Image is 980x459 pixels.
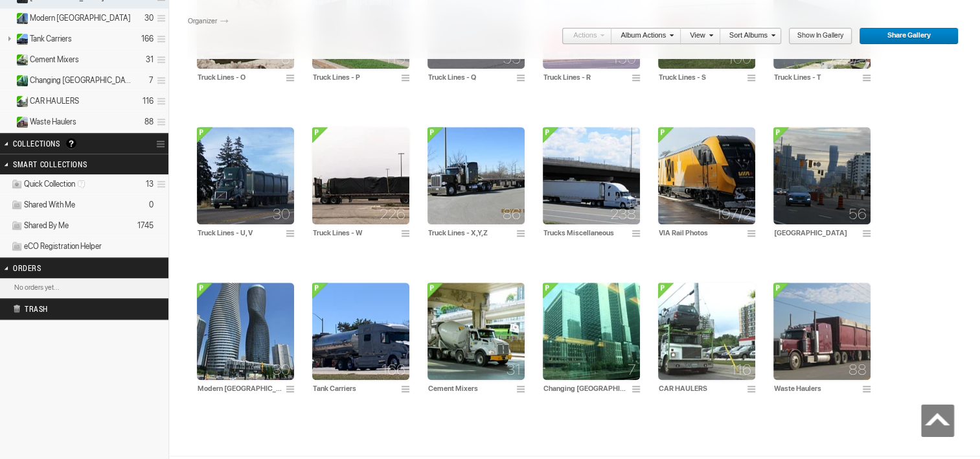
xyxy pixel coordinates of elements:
a: Expand [1,75,14,85]
ins: Public Album [11,96,28,107]
a: Expand [1,13,14,23]
input: Truck Lines - S [658,71,744,83]
h2: Smart Collections [13,154,122,174]
input: VIA Rail Photos [658,227,744,239]
input: Truck Lines - P [312,71,398,83]
img: IMG_0377_%282%29.webp [543,127,640,224]
span: Shared With Me [24,200,75,210]
ins: Public Album [11,13,28,24]
input: Cement Mixers [427,383,513,394]
span: 31 [507,364,521,375]
span: 725/3 [828,53,867,64]
img: IMG_0284.webp [197,283,294,380]
img: IMG_verspeeten.webp [197,127,294,224]
h2: Orders [13,258,122,277]
h2: Trash [13,299,133,318]
input: Trucks Miscellaneous [543,227,628,239]
img: ico_album_quick.png [11,179,23,190]
input: Truck Lines - Q [427,71,513,83]
span: Modern Mississauga [30,13,131,23]
input: Hurontario Street [773,227,859,239]
a: Show in Gallery [788,28,852,45]
a: Collection Options [156,135,168,153]
span: 115 [385,53,405,64]
a: Album Actions [611,28,674,45]
ins: Public Album [11,117,28,128]
input: Truck Lines - O [197,71,282,83]
input: CAR HAULERS [658,383,744,394]
span: Quick Collection [24,179,89,189]
span: 197/2 [716,209,751,219]
img: CBM_KW.webp [427,283,525,380]
b: No orders yet... [14,283,60,292]
span: Cement Mixers [30,54,79,65]
span: Waste Haulers [30,117,76,127]
span: 8 [281,53,290,64]
span: CAR HAULERS [30,96,79,106]
img: F540B63B-0674-42F2-A6D4-51DF2A32BDCB.webp [312,283,409,380]
ins: Public Album [11,75,28,86]
img: ico_album_coll.png [11,220,23,231]
span: 166 [382,364,405,375]
img: aag_white_gmc.webp [658,283,755,380]
span: Changing Toronto [30,75,131,86]
span: 86 [503,209,521,219]
span: 238 [610,209,636,219]
span: 150 [612,53,636,64]
input: Truck Lines - W [312,227,398,239]
a: Actions [562,28,604,45]
img: VIA_VENTURE_2218.webp [658,127,755,224]
img: THE_WELL.webp [543,283,640,380]
input: Modern Mississauga [197,383,282,394]
ins: Public Album [11,54,28,65]
h2: Collections [13,134,122,153]
input: Truck Lines - T [773,71,859,83]
input: Truck Lines - X,Y,Z [427,227,513,239]
span: eCO Registration Helper [24,241,102,252]
img: IMG_1279.webp [427,127,525,224]
span: 30 [273,364,290,375]
span: Share Gallery [859,28,950,45]
span: 226 [380,209,405,219]
a: Expand [1,117,14,126]
span: 56 [849,209,867,219]
input: Truck Lines - U, V [197,227,282,239]
span: 100 [727,53,751,64]
span: 30 [273,209,290,219]
span: Shared By Me [24,220,69,231]
span: Show in Gallery [788,28,843,45]
img: ico_album_coll.png [11,200,23,211]
a: Expand [1,96,14,106]
input: Tank Carriers [312,383,398,394]
a: View [681,28,713,45]
input: Truck Lines - R [543,71,628,83]
span: 88 [849,364,867,375]
img: Hurontario_looking_north_05-17-24.webp [773,127,871,224]
a: Sort Albums [720,28,775,45]
span: Tank Carriers [30,34,72,44]
span: 55 [503,53,521,64]
span: 116 [731,364,751,375]
input: Waste Haulers [773,383,859,394]
img: winnipeg_volvo.webp [312,127,409,224]
img: ico_album_coll.png [11,241,23,252]
a: Expand [1,54,14,64]
span: 7 [628,364,636,375]
img: pete_379_trash_hauler.webp [773,283,871,380]
ins: Public Album [11,34,28,45]
input: Changing Toronto [543,383,628,394]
